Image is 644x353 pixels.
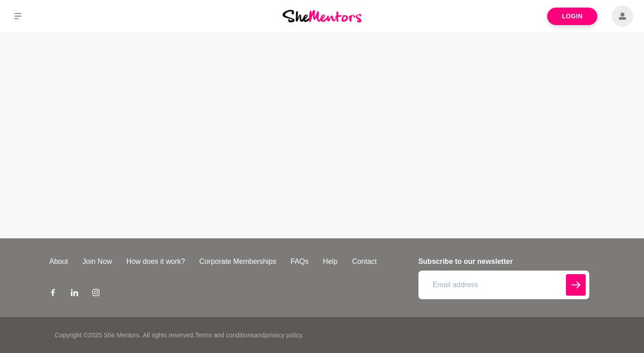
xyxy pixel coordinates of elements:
a: FAQs [283,256,316,267]
a: Contact [345,256,384,267]
a: How does it work? [119,256,192,267]
a: LinkedIn [71,288,78,299]
h4: Subscribe to our newsletter [418,256,589,267]
p: Copyright © 2025 She Mentors . [55,331,141,340]
input: Email address [418,271,589,299]
img: She Mentors Logo [283,10,361,22]
a: privacy policy [265,331,302,339]
p: All rights reserved. and . [143,331,303,340]
a: Join Now [75,256,119,267]
a: Login [547,8,597,25]
a: Help [316,256,345,267]
a: Instagram [92,288,100,299]
a: About [42,256,75,267]
a: Terms and conditions [195,331,254,339]
a: Facebook [49,288,57,299]
a: Corporate Memberships [192,256,283,267]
